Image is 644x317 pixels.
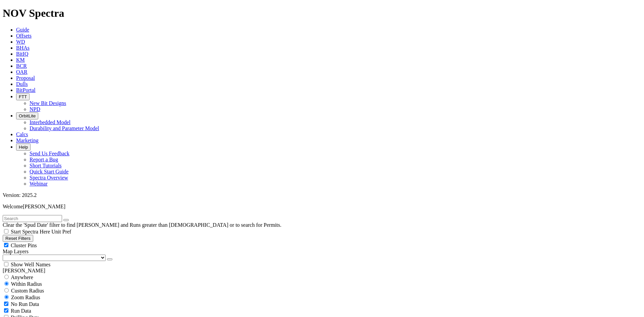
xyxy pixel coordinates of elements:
[3,215,62,222] input: Search
[30,175,68,180] a: Spectra Overview
[16,69,28,75] a: OAR
[3,204,641,210] p: Welcome
[3,235,33,242] button: Reset Filters
[30,169,68,174] a: Quick Start Guide
[30,151,69,156] a: Send Us Feedback
[11,229,50,234] span: Start Spectra Here
[11,301,39,307] span: No Run Data
[16,131,28,137] a: Calcs
[30,181,48,187] a: Webinar
[30,119,70,125] a: Interbedded Model
[4,229,8,233] input: Start Spectra Here
[11,281,42,287] span: Within Radius
[30,106,40,112] a: NPD
[30,157,58,162] a: Report a Bug
[16,81,28,87] a: Dulls
[11,262,50,267] span: Show Well Names
[16,57,25,63] a: KM
[16,75,35,81] a: Proposal
[3,222,281,228] span: Clear the 'Spud Date' filter to find [PERSON_NAME] and Runs greater than [DEMOGRAPHIC_DATA] or to...
[30,100,66,106] a: New Bit Designs
[3,192,641,198] div: Version: 2025.2
[16,51,28,57] a: BitIQ
[16,87,36,93] a: BitPortal
[30,125,99,131] a: Durability and Parameter Model
[16,33,32,39] a: Offsets
[16,45,30,51] a: BHAs
[3,268,641,274] div: [PERSON_NAME]
[16,93,30,100] button: FTT
[16,63,27,69] a: BCR
[11,243,37,248] span: Cluster Pins
[19,145,28,150] span: Help
[23,204,65,209] span: [PERSON_NAME]
[16,138,39,143] a: Marketing
[11,308,31,314] span: Run Data
[30,163,62,168] a: Short Tutorials
[3,7,641,19] h1: NOV Spectra
[3,249,29,254] span: Map Layers
[16,144,31,151] button: Help
[16,112,38,119] button: OrbitLite
[19,94,27,99] span: FTT
[19,113,36,118] span: OrbitLite
[11,274,33,280] span: Anywhere
[16,27,29,33] a: Guide
[16,39,25,45] a: WD
[51,229,71,234] span: Unit Pref
[11,295,40,300] span: Zoom Radius
[11,288,44,294] span: Custom Radius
